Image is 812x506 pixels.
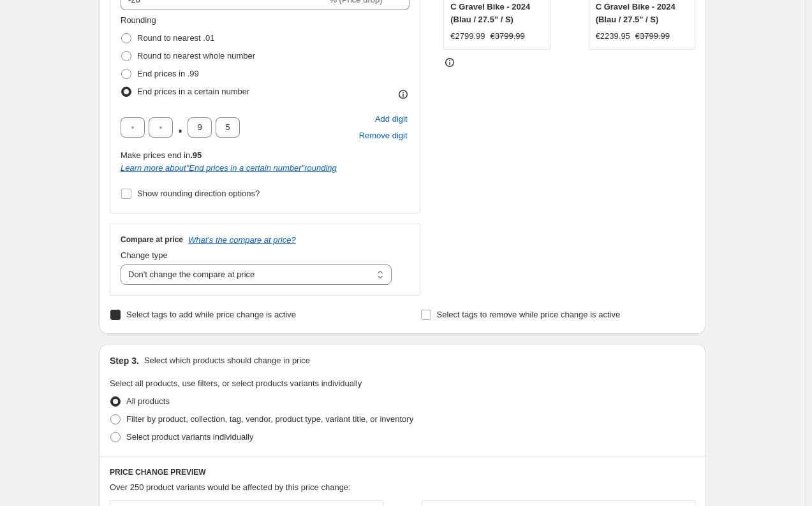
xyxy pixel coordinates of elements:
[144,354,310,367] p: Select which products should change in price
[126,310,296,319] span: Select tags to add while price change is active
[450,30,485,43] div: €2799.99
[126,414,413,424] span: Filter by product, collection, tag, vendor, product type, variant title, or inventory
[177,117,184,138] span: .
[137,189,260,198] span: Show rounding direction options?
[596,30,630,43] div: €2239.95
[190,150,202,160] b: .95
[121,163,337,173] a: Learn more about"End prices in a certain number"rounding
[121,15,156,25] span: Rounding
[491,30,525,43] strike: €3799.99
[110,482,351,492] span: Over 250 product variants would be affected by this price change:
[137,87,249,96] span: End prices in a certain number
[126,432,253,442] span: Select product variants individually
[216,117,240,138] input: ﹡
[121,117,145,138] input: ﹡
[110,467,695,477] h6: PRICE CHANGE PREVIEW
[357,127,410,144] button: Remove placeholder
[635,30,670,43] strike: €3799.99
[137,33,214,43] span: Round to nearest .01
[137,69,199,78] span: End prices in .99
[126,396,170,406] span: All products
[110,379,362,388] span: Select all products, use filters, or select products variants individually
[121,163,337,173] i: Learn more about " End prices in a certain number " rounding
[121,150,202,160] span: Make prices end in
[188,117,212,138] input: ﹡
[149,117,173,138] input: ﹡
[121,250,168,260] span: Change type
[375,113,408,126] span: Add digit
[110,354,139,367] h2: Step 3.
[121,235,183,245] h3: Compare at price
[373,111,410,127] button: Add placeholder
[188,235,296,245] button: What's the compare at price?
[437,310,621,319] span: Select tags to remove while price change is active
[359,129,408,142] span: Remove digit
[137,51,255,61] span: Round to nearest whole number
